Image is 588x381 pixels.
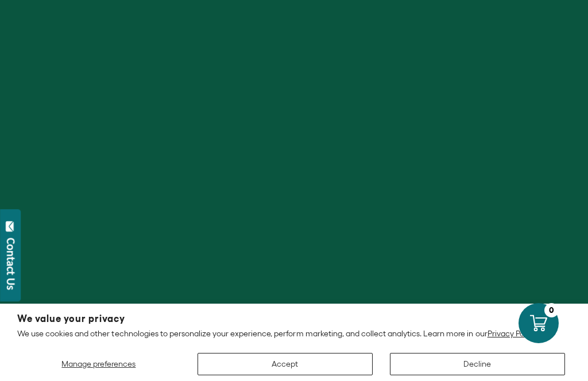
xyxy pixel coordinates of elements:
h2: We value your privacy [17,314,571,324]
div: 0 [544,303,559,317]
button: Decline [390,353,565,375]
div: Contact Us [5,238,17,290]
button: Manage preferences [17,353,180,375]
span: Manage preferences [61,359,136,368]
p: We use cookies and other technologies to personalize your experience, perform marketing, and coll... [17,328,571,339]
button: Accept [198,353,373,375]
a: Privacy Policy. [488,329,537,338]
